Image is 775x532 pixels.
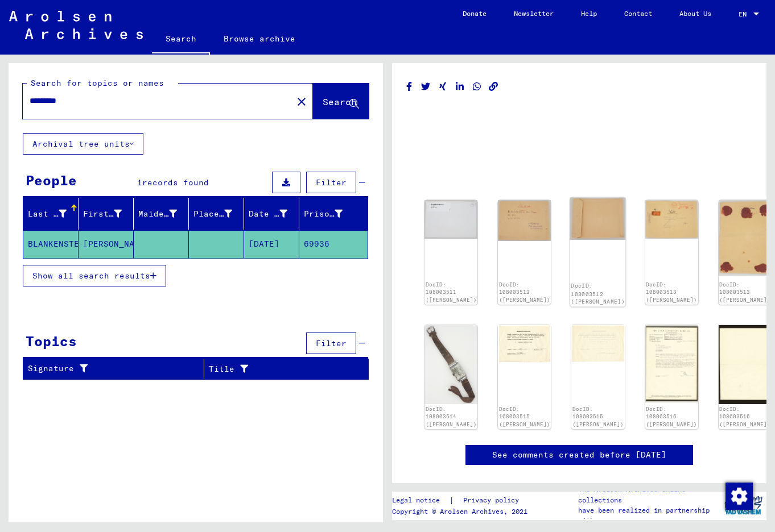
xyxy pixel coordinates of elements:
[719,406,770,427] a: DocID: 108003516 ([PERSON_NAME])
[488,80,500,94] button: Copy link
[23,265,166,286] button: Show all search results
[392,494,533,506] div: |
[244,230,299,258] mat-cell: [DATE]
[306,332,356,354] button: Filter
[28,205,81,223] div: Last Name
[722,491,765,519] img: yv_logo.png
[645,200,698,238] img: 001.jpg
[420,80,432,94] button: Share on Twitter
[79,230,134,258] mat-cell: [PERSON_NAME]
[499,281,550,303] a: DocID: 108003512 ([PERSON_NAME])
[571,282,625,305] a: DocID: 108003512 ([PERSON_NAME])
[28,360,207,378] div: Signature
[570,198,626,240] img: 002.jpg
[323,96,357,107] span: Search
[249,208,287,220] div: Date of Birth
[454,494,533,506] a: Privacy policy
[137,177,142,188] span: 1
[83,208,122,220] div: First Name
[392,506,533,517] p: Copyright © Arolsen Archives, 2021
[23,230,79,258] mat-cell: BLANKENSTEIN
[142,177,209,188] span: records found
[739,10,751,18] span: EN
[316,177,347,188] span: Filter
[28,363,195,375] div: Signature
[134,198,189,230] mat-header-cell: Maiden Name
[295,95,308,109] mat-icon: close
[498,325,551,363] img: 001.jpg
[492,449,666,461] a: See comments created before [DATE]
[306,172,356,193] button: Filter
[426,281,477,303] a: DocID: 108003511 ([PERSON_NAME])
[424,325,477,405] img: 002.jpg
[426,406,477,427] a: DocID: 108003514 ([PERSON_NAME])
[719,281,770,303] a: DocID: 108003513 ([PERSON_NAME])
[299,230,368,258] mat-cell: 69936
[23,198,79,230] mat-header-cell: Last Name
[32,271,150,281] span: Show all search results
[424,200,477,239] img: 001.jpg
[9,11,143,39] img: Arolsen_neg.svg
[392,494,449,506] a: Legal notice
[209,360,357,378] div: Title
[79,198,134,230] mat-header-cell: First Name
[249,205,302,223] div: Date of Birth
[23,133,143,155] button: Archival tree units
[138,208,177,220] div: Maiden Name
[403,80,415,94] button: Share on Facebook
[26,331,77,351] div: Topics
[290,90,313,113] button: Clear
[578,485,720,505] p: The Arolsen Archives online collections
[499,406,550,427] a: DocID: 108003515 ([PERSON_NAME])
[152,25,210,55] a: Search
[454,80,466,94] button: Share on LinkedIn
[189,198,244,230] mat-header-cell: Place of Birth
[193,205,246,223] div: Place of Birth
[209,363,346,375] div: Title
[437,80,449,94] button: Share on Xing
[244,198,299,230] mat-header-cell: Date of Birth
[83,205,136,223] div: First Name
[719,200,772,276] img: 002.jpg
[498,200,551,241] img: 001.jpg
[31,78,164,88] mat-label: Search for topics or names
[578,505,720,526] p: have been realized in partnership with
[646,406,697,427] a: DocID: 108003516 ([PERSON_NAME])
[719,325,772,405] img: 002.jpg
[471,80,483,94] button: Share on WhatsApp
[304,205,357,223] div: Prisoner #
[193,208,232,220] div: Place of Birth
[28,208,67,220] div: Last Name
[572,406,624,427] a: DocID: 108003515 ([PERSON_NAME])
[138,205,191,223] div: Maiden Name
[313,84,369,119] button: Search
[299,198,368,230] mat-header-cell: Prisoner #
[316,338,347,348] span: Filter
[645,325,698,402] img: 001.jpg
[26,170,77,190] div: People
[725,483,753,510] img: Change consent
[304,208,343,220] div: Prisoner #
[571,325,624,363] img: 002.jpg
[210,25,309,52] a: Browse archive
[646,281,697,303] a: DocID: 108003513 ([PERSON_NAME])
